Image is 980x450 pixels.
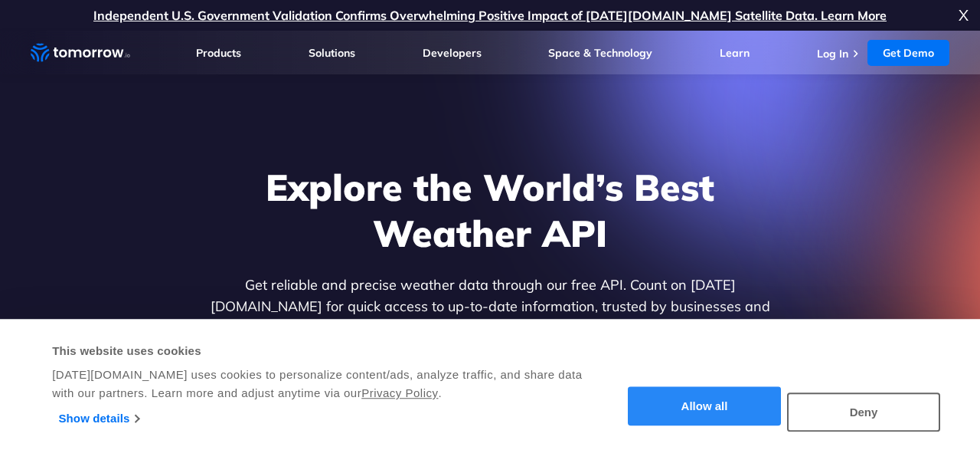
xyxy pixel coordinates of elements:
[52,342,601,360] div: This website uses cookies
[194,164,786,256] h1: Explore the World’s Best Weather API
[31,41,130,64] a: Home link
[196,46,241,60] a: Products
[787,393,940,432] button: Deny
[628,387,781,426] button: Allow all
[720,46,750,60] a: Learn
[52,366,601,402] div: [DATE][DOMAIN_NAME] uses cookies to personalize content/ads, analyze traffic, and share data with...
[361,386,438,399] a: Privacy Policy
[867,40,949,66] a: Get Demo
[59,407,139,430] a: Show details
[194,274,786,360] p: Get reliable and precise weather data through our free API. Count on [DATE][DOMAIN_NAME] for quic...
[309,46,355,60] a: Solutions
[423,46,482,60] a: Developers
[817,47,848,61] a: Log In
[93,8,887,23] a: Independent U.S. Government Validation Confirms Overwhelming Positive Impact of [DATE][DOMAIN_NAM...
[548,46,652,60] a: Space & Technology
